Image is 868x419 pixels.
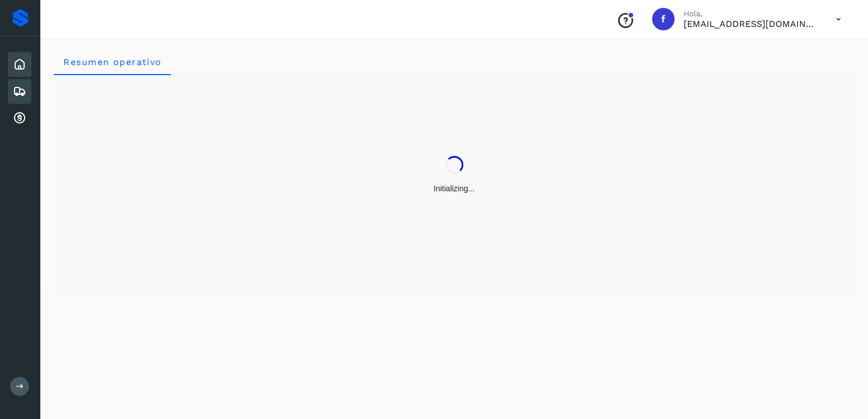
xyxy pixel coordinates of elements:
div: Cuentas por cobrar [8,106,31,131]
p: Hola, [684,9,818,19]
div: Inicio [8,52,31,77]
div: Embarques [8,79,31,104]
p: facturacion@expresssanjavier.com [684,19,818,29]
span: Resumen operativo [63,57,162,67]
